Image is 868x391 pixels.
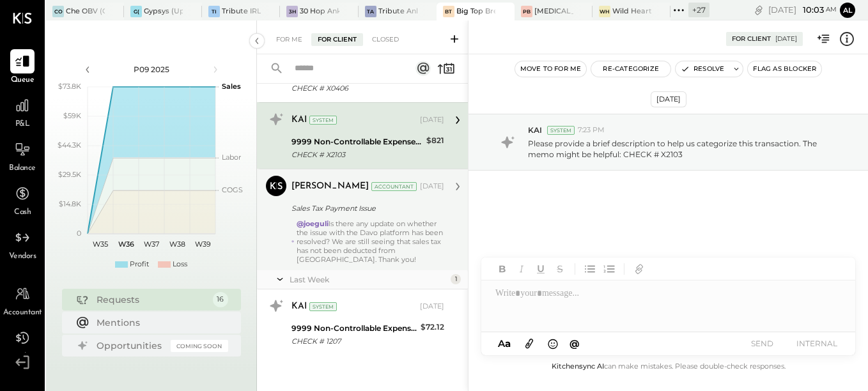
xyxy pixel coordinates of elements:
div: 9999 Non-Controllable Expenses:Other Income and Expenses:To Be Classified P&L [291,322,417,335]
a: Accountant [1,282,44,319]
span: KAI [528,125,542,135]
div: Che OBV (Che OBV LLC) - Ignite [66,6,105,17]
div: WH [599,6,610,17]
text: W37 [144,240,159,249]
text: $14.8K [59,199,81,208]
button: @ [566,335,584,351]
div: Closed [366,33,405,46]
button: Resolve [676,61,729,77]
span: 10 : 03 [798,4,824,16]
text: Sales [222,82,241,91]
div: 30 Hop Ankeny [300,6,339,17]
div: System [309,116,337,125]
text: W39 [194,240,210,249]
div: CHECK # X2103 [291,148,422,161]
div: [PERSON_NAME] [291,180,369,193]
span: a [505,337,511,349]
div: For Client [311,33,363,46]
div: + 27 [688,3,709,17]
text: $59K [63,111,81,120]
div: For Me [270,33,309,46]
div: Big Top Brewing [456,6,495,17]
div: [DATE] [420,302,444,312]
div: System [547,126,575,135]
button: Underline [532,261,549,277]
div: Tribute IRL [222,6,261,17]
div: BT [443,6,454,17]
div: Gypsys (Up Cincinnati LLC) - Ignite [144,6,183,17]
button: Bold [494,261,511,277]
button: Unordered List [582,261,598,277]
div: CHECK # X0406 [291,82,410,95]
div: [DATE] [420,181,444,192]
text: $44.3K [58,141,81,149]
div: Wild Heart Brewing Company [612,6,651,17]
text: W38 [169,240,185,249]
text: $29.5K [58,170,81,179]
span: 7:23 PM [578,125,605,135]
p: Please provide a brief description to help us categorize this transaction. The memo might be help... [528,138,841,160]
text: $73.8K [58,82,81,91]
span: Tasks [14,351,31,363]
button: Flag as Blocker [748,61,821,77]
div: KAI [291,300,307,313]
div: 9999 Non-Controllable Expenses:Other Income and Expenses:To Be Classified P&L [291,135,422,148]
button: Add URL [631,261,647,277]
div: P09 2025 [97,64,206,75]
span: P&L [15,119,30,130]
button: Move to for me [515,61,587,77]
div: TA [365,6,376,17]
div: 16 [213,292,228,307]
div: CO [52,6,64,17]
a: Queue [1,49,44,86]
a: Balance [1,137,44,174]
div: Mentions [97,316,222,329]
span: am [826,5,837,14]
button: Aa [494,337,515,351]
button: Re-Categorize [591,61,670,77]
div: System [309,302,337,311]
text: COGS [222,185,243,194]
div: [DATE] [420,115,444,125]
a: Tasks [1,326,44,363]
div: Requests [97,293,206,306]
text: 0 [77,229,81,238]
div: PB [521,6,532,17]
div: copy link [752,3,765,17]
div: [DATE] [775,34,797,43]
button: Al [840,3,855,18]
div: 3H [286,6,298,17]
div: Is there any update on whether the issue with the Davo platform has been resolved? We are still s... [297,219,444,264]
button: Italic [513,261,530,277]
div: Coming Soon [171,340,228,352]
div: Profit [130,259,149,270]
div: Loss [173,259,187,270]
button: Strikethrough [552,261,568,277]
span: Balance [9,163,36,174]
div: [DATE] [768,4,837,16]
span: @ [570,337,580,349]
div: TI [208,6,220,17]
span: Accountant [3,307,42,319]
div: [MEDICAL_DATA] (JSI LLC) - Ignite [534,6,573,17]
button: INTERNAL [791,335,842,352]
span: Queue [11,75,35,86]
div: $72.12 [421,321,444,333]
div: CHECK # 1207 [291,335,417,348]
a: Vendors [1,226,44,263]
strong: @joeguli [297,219,329,228]
text: Labor [222,153,241,162]
button: SEND [736,335,787,352]
span: Vendors [9,251,36,263]
a: Cash [1,181,44,218]
div: G( [130,6,142,17]
div: [DATE] [651,91,686,107]
div: Sales Tax Payment Issue [291,202,440,215]
div: $821 [426,134,444,147]
text: W36 [118,240,134,249]
div: Opportunities [97,339,164,352]
span: Cash [14,207,31,218]
div: Accountant [371,182,417,191]
div: 1 [451,274,461,284]
a: P&L [1,93,44,130]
